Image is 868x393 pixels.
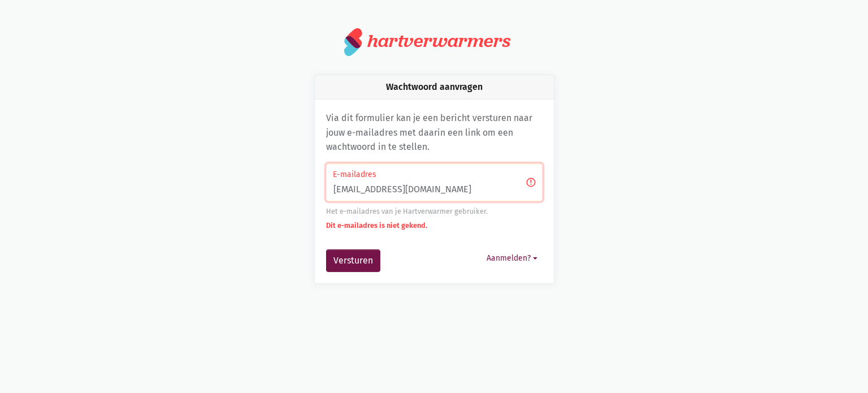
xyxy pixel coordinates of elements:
[344,27,524,57] a: hartverwarmers
[326,221,427,230] strong: Dit e-mailadres is niet gekend.
[333,169,535,181] label: E-mailadres
[326,206,542,217] div: Het e-mailadres van je Hartverwarmer gebruiker.
[326,163,542,272] form: Wachtwoord aanvragen
[326,249,380,272] button: Versturen
[344,27,363,57] img: logo.svg
[481,249,542,267] button: Aanmelden?
[326,111,542,154] p: Via dit formulier kan je een bericht versturen naar jouw e-mailadres met daarin een link om een w...
[315,75,554,100] div: Wachtwoord aanvragen
[367,31,510,51] div: hartverwarmers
